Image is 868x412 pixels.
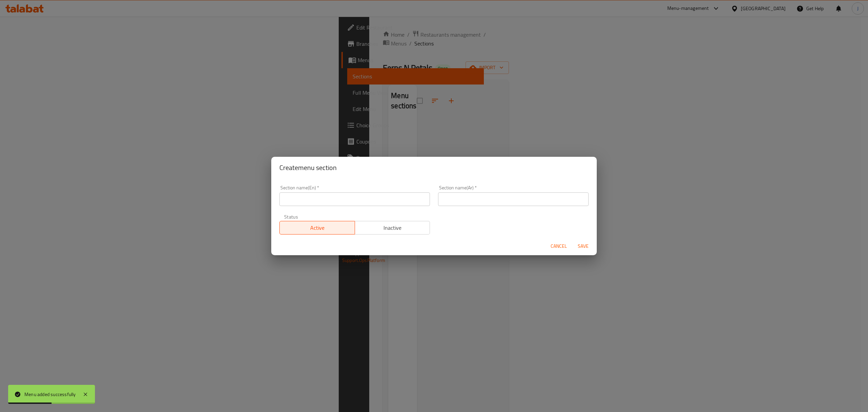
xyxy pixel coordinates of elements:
[548,240,570,252] button: Cancel
[438,192,589,206] input: Please enter section name(ar)
[282,223,352,233] span: Active
[551,242,567,250] span: Cancel
[355,221,430,235] button: Inactive
[279,162,589,173] h2: Create menu section
[279,221,355,235] button: Active
[575,242,591,250] span: Save
[572,240,594,252] button: Save
[279,192,430,206] input: Please enter section name(en)
[358,223,428,233] span: Inactive
[24,391,76,398] div: Menu added successfully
